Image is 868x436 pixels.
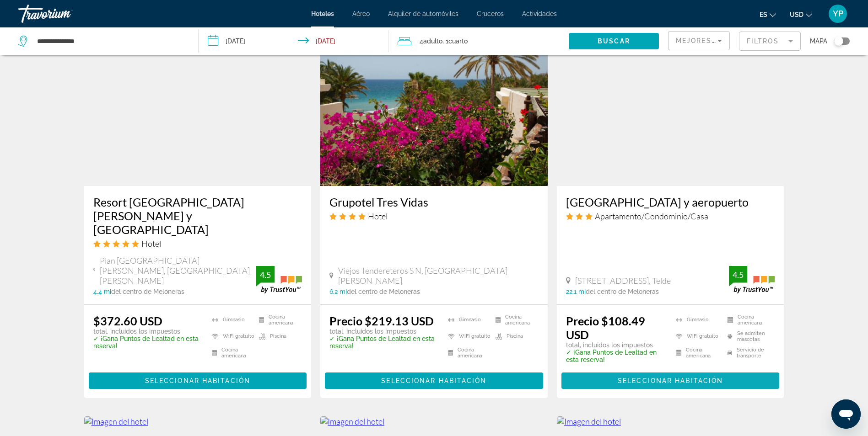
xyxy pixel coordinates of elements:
[557,40,784,186] img: Imagen del hotel
[89,374,307,384] a: Seleccionar habitación
[338,266,539,286] span: Viejos Tendereteros S N, [GEOGRAPHIC_DATA][PERSON_NAME]
[505,314,539,326] font: Cocina americana
[566,349,664,363] p: ✓ ¡Gana Puntos de Lealtad en esta reserva!
[221,347,255,359] font: Cocina americana
[826,4,850,23] button: Menú de usuario
[448,37,468,45] span: Cuarto
[687,333,718,339] font: WiFi gratuito
[347,288,420,295] span: del centro de Meloneras
[423,37,442,45] span: Adulto
[329,288,347,295] span: 6,2 mi
[507,333,523,339] font: Piscina
[388,10,458,17] a: Alquiler de automóviles
[329,328,437,335] p: total, incluidos los impuestos
[569,33,659,49] button: Buscar
[566,211,775,221] div: Apartamento 3 estrellas
[141,239,161,249] span: Hotel
[325,374,543,384] a: Seleccionar habitación
[566,195,775,209] a: [GEOGRAPHIC_DATA] y aeropuerto
[270,333,286,339] font: Piscina
[737,347,775,359] font: Servicio de transporte
[89,372,307,389] button: Seleccionar habitación
[618,377,723,384] span: Seleccionar habitación
[352,10,370,17] a: Aéreo
[458,347,491,359] font: Cocina americana
[760,11,767,18] span: es
[420,37,423,45] font: 4
[833,9,843,18] span: YP
[442,37,448,45] font: , 1
[760,8,776,21] button: Cambiar idioma
[729,269,747,280] div: 4.5
[329,335,437,350] p: ✓ ¡Gana Puntos de Lealtad en esta reserva!
[329,211,539,221] div: Hotel 4 estrellas
[737,330,775,342] font: Se admiten mascotas
[522,10,557,17] a: Actividades
[598,37,630,45] span: Buscar
[739,31,801,51] button: Filtro
[320,40,548,186] img: Imagen del hotel
[223,317,245,323] font: Gimnasio
[325,372,543,389] button: Seleccionar habitación
[738,314,775,326] font: Cocina americana
[575,276,671,286] span: [STREET_ADDRESS], Telde
[93,239,302,249] div: Hotel 5 estrellas
[111,288,184,295] span: del centro de Meloneras
[256,269,275,280] div: 4.5
[790,11,803,18] span: USD
[93,195,302,236] a: Resort [GEOGRAPHIC_DATA][PERSON_NAME] y [GEOGRAPHIC_DATA]
[676,35,722,46] mat-select: Ordenar por
[256,266,302,293] img: trustyou-badge.svg
[676,37,767,44] span: Mejores descuentos
[686,347,723,359] font: Cocina americana
[459,333,491,339] font: WiFi gratuito
[381,377,486,384] span: Seleccionar habitación
[566,341,664,349] p: total, incluidos los impuestos
[223,333,254,339] font: WiFi gratuito
[93,335,200,350] p: ✓ ¡Gana Puntos de Lealtad en esta reserva!
[145,377,250,384] span: Seleccionar habitación
[388,27,569,55] button: Viajeros: 4 adultos, 0 niños
[595,211,708,221] span: Apartamento/Condominio/Casa
[100,255,256,286] span: Plan [GEOGRAPHIC_DATA][PERSON_NAME], [GEOGRAPHIC_DATA][PERSON_NAME]
[459,317,481,323] font: Gimnasio
[729,266,775,293] img: trustyou-badge.svg
[269,314,302,326] font: Cocina americana
[561,374,780,384] a: Seleccionar habitación
[311,10,334,17] a: Hoteles
[831,399,861,429] iframe: Botón para iniciar la ventana de mensajería
[93,288,111,295] span: 4,4 mi
[199,27,388,55] button: Fecha de entrada: 19 sep, 2025 Fecha de salida: 20 sep, 2025
[586,288,659,295] span: del centro de Meloneras
[687,317,709,323] font: Gimnasio
[561,372,780,389] button: Seleccionar habitación
[368,211,388,221] span: Hotel
[18,2,110,26] a: Travorium
[827,37,850,45] button: Alternar mapa
[566,314,645,341] ins: Precio $108.49 USD
[566,288,586,295] span: 22,1 mi
[810,35,827,48] span: Mapa
[93,328,200,335] p: total, incluidos los impuestos
[93,314,162,328] ins: $372.60 USD
[329,195,539,209] a: Grupotel Tres Vidas
[790,8,812,21] button: Cambiar moneda
[477,10,504,17] a: Cruceros
[329,314,434,328] ins: Precio $219.13 USD
[84,40,312,186] img: Imagen del hotel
